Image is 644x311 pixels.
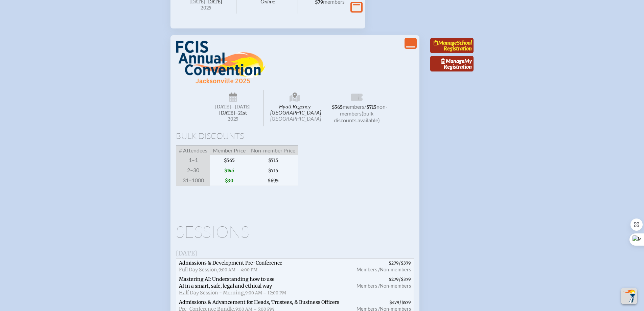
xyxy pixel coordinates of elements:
[210,165,248,175] span: $145
[176,224,414,240] h1: Sessions
[270,115,321,122] span: [GEOGRAPHIC_DATA]
[441,58,464,64] span: Manage
[401,261,411,266] span: $379
[179,276,275,289] span: Mastering AI: Understanding how to use AI in a smart, safe, legal and ethical way
[366,104,376,110] span: $715
[176,249,197,257] span: [DATE]
[176,155,210,165] span: 1–1
[430,56,474,71] a: ManageMy Registration
[621,288,637,304] button: Scroll Top
[179,299,339,305] span: Admissions & Advancement for Heads, Trustees, & Business Officers
[343,103,364,110] span: members
[380,267,411,272] span: Non-members
[349,275,414,298] span: /
[401,277,411,282] span: $379
[176,145,210,155] span: # Attendees
[179,260,282,266] span: Admissions & Development Pre-Conference
[176,41,266,84] img: FCIS Convention 2025
[181,5,231,11] span: 2025
[248,165,298,175] span: $715
[334,110,380,123] span: (bulk discounts available)
[265,90,325,126] span: Hyatt Regency [GEOGRAPHIC_DATA]
[231,104,251,110] span: –[DATE]
[356,283,380,289] span: Members /
[210,175,248,186] span: $30
[176,132,414,140] h1: Bulk Discounts
[219,110,247,116] span: [DATE]–⁠21st
[179,290,245,296] span: Half Day Session - Morning,
[622,289,636,303] img: To the top
[434,39,457,46] span: Manage
[248,175,298,186] span: $695
[389,261,399,266] span: $279
[245,290,286,295] span: 9:00 AM – 12:00 PM
[208,117,258,122] span: 2025
[215,104,231,110] span: [DATE]
[248,145,298,155] span: Non-member Price
[210,145,248,155] span: Member Price
[179,267,218,273] span: Full Day Session,
[332,104,343,110] span: $565
[340,103,388,117] span: non-members
[380,283,411,289] span: Non-members
[176,165,210,175] span: 2–30
[248,155,298,165] span: $715
[176,175,210,186] span: 31–1000
[389,277,399,282] span: $279
[210,155,248,165] span: $565
[430,38,474,54] a: ManageSchool Registration
[356,267,380,272] span: Members /
[389,300,399,305] span: $479
[364,103,366,110] span: /
[218,267,257,272] span: 9:00 AM – 4:00 PM
[401,300,411,305] span: $579
[349,258,414,275] span: /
